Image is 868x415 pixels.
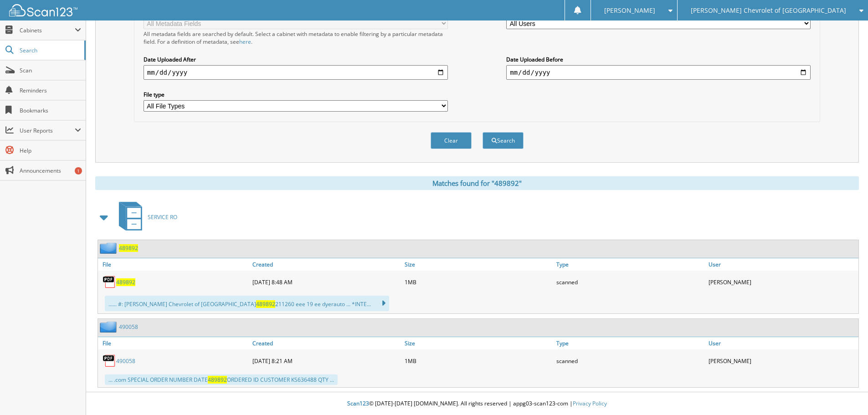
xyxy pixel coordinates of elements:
[20,107,81,114] span: Bookmarks
[100,242,119,254] img: folder2.png
[822,371,868,415] iframe: Chat Widget
[208,376,227,384] span: 489892
[706,258,858,271] a: User
[103,354,116,368] img: PDF.png
[98,337,250,349] a: File
[250,258,402,271] a: Created
[100,321,119,333] img: folder2.png
[554,273,706,291] div: scanned
[554,258,706,271] a: Type
[402,352,555,370] div: 1MB
[103,275,116,289] img: PDF.png
[116,357,135,365] a: 490058
[86,393,868,415] div: © [DATE]-[DATE] [DOMAIN_NAME]. All rights reserved | appg03-scan123-com |
[144,65,448,80] input: start
[119,323,138,331] a: 490058
[119,244,138,252] a: 489892
[402,258,555,271] a: Size
[250,337,402,349] a: Created
[256,300,275,308] span: 489892
[116,278,135,286] a: 489892
[113,199,177,235] a: SERVICE RO
[148,213,177,221] span: SERVICE RO
[347,400,369,407] span: Scan123
[506,65,811,80] input: end
[20,46,80,54] span: Search
[706,352,858,370] div: [PERSON_NAME]
[9,4,77,16] img: scan123-logo-white.svg
[402,273,555,291] div: 1MB
[706,337,858,349] a: User
[554,337,706,349] a: Type
[506,56,811,63] label: Date Uploaded Before
[20,87,81,94] span: Reminders
[144,30,448,46] div: All metadata fields are searched by default. Select a cabinet with metadata to enable filtering b...
[75,167,82,174] div: 1
[402,337,555,349] a: Size
[98,258,250,271] a: File
[20,67,81,74] span: Scan
[20,26,75,34] span: Cabinets
[573,400,607,407] a: Privacy Policy
[250,352,402,370] div: [DATE] 8:21 AM
[20,167,81,174] span: Announcements
[706,273,858,291] div: [PERSON_NAME]
[20,147,81,154] span: Help
[483,132,524,149] button: Search
[691,8,846,13] span: [PERSON_NAME] Chevrolet of [GEOGRAPHIC_DATA]
[239,38,251,46] a: here
[554,352,706,370] div: scanned
[105,296,389,311] div: ...... #: [PERSON_NAME] Chevrolet of [GEOGRAPHIC_DATA] 211260 eee 19 ee dyerauto ... *INTE...
[604,8,655,13] span: [PERSON_NAME]
[250,273,402,291] div: [DATE] 8:48 AM
[144,56,448,63] label: Date Uploaded After
[95,176,859,190] div: Matches found for "489892"
[105,374,338,385] div: ... .com SPECIAL ORDER NUMBER DATE ORDERED ID CUSTOMER KS636488 QTY ...
[20,127,75,134] span: User Reports
[431,132,472,149] button: Clear
[144,91,448,98] label: File type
